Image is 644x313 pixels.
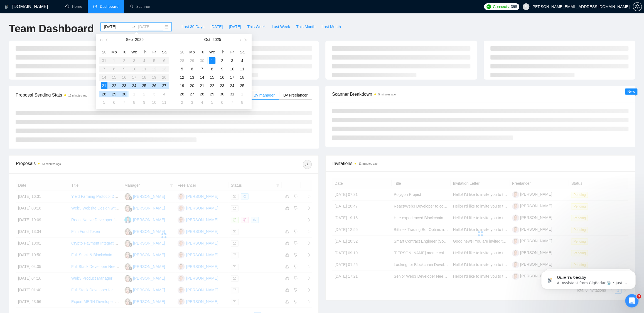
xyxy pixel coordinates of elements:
th: Su [99,48,109,56]
td: 2025-10-07 [197,65,207,73]
time: 5 minutes ago [378,93,396,96]
button: Emoji picker [18,182,22,187]
td: 2025-10-28 [197,90,207,98]
div: 23 [219,82,225,89]
td: 2025-10-27 [187,90,197,98]
div: 8 [209,66,215,72]
div: 21 [101,82,107,89]
div: Нажаль не допомогло [52,32,107,44]
td: 2025-10-05 [177,65,187,73]
td: 2025-10-17 [227,73,237,82]
td: 2025-11-08 [237,98,247,107]
button: setting [633,2,642,11]
td: 2025-09-23 [119,82,129,90]
div: У сапорт команди сьогодні вихідний, перепрошуємо за незручності 🙏 [9,101,87,112]
div: Доброго дня, [PERSON_NAME] передали 🙏 [4,79,91,97]
div: Нажаль не допомогло [57,35,102,41]
div: 7 [229,99,235,106]
td: 2025-10-20 [187,82,197,90]
button: This Month [293,22,318,31]
span: dashboard [93,4,97,8]
td: 2025-10-21 [197,82,207,90]
td: 2025-10-05 [99,98,109,107]
span: This Week [247,24,266,30]
th: We [129,48,139,56]
div: 6 [219,99,225,106]
td: 2025-10-03 [227,56,237,65]
td: 2025-10-23 [217,82,227,90]
input: Start date [104,24,129,30]
div: Proposals [16,160,164,169]
div: 22 [209,82,215,89]
button: Home [87,2,98,13]
td: 2025-10-29 [207,90,217,98]
td: 2025-10-30 [217,90,227,98]
span: [DATE] [210,24,223,30]
div: 17 [229,74,235,81]
th: Fr [227,48,237,56]
td: 2025-11-03 [187,98,197,107]
div: dmitry.lobachov@osambit.com says… [4,45,107,66]
span: [DATE] [229,24,241,30]
div: 5 [101,99,107,106]
div: Dima says… [4,115,107,168]
div: 6 [111,99,117,106]
div: 1 [209,57,215,64]
td: 2025-10-10 [227,65,237,73]
b: [PERSON_NAME] [24,68,55,72]
td: 2025-10-11 [159,98,169,107]
div: [PERSON_NAME], перевірте будь ласка у себе: [4,115,91,164]
img: logo [5,3,9,11]
th: Tu [197,48,207,56]
div: 9 [219,66,225,72]
th: Th [217,48,227,56]
th: Fr [149,48,159,56]
td: 2025-10-10 [149,98,159,107]
div: 8 [131,99,137,106]
a: searchScanner [130,4,150,9]
button: [DATE] [207,22,226,31]
span: New [627,89,635,94]
td: 2025-10-09 [217,65,227,73]
div: Dima says… [4,66,107,79]
span: By Freelancer [283,93,308,97]
div: 21 [199,82,205,89]
h1: Team Dashboard [9,22,94,35]
span: 398 [511,4,517,10]
button: Sep [126,34,133,45]
div: 4 [161,91,168,97]
td: 2025-10-14 [197,73,207,82]
div: 29 [209,91,215,97]
time: 13 minutes ago [68,94,87,97]
div: [PERSON_NAME], перевірте будь ласка у себе: [9,119,87,130]
div: 25 [141,82,148,89]
div: У сапорт команди сьогодні вихідний, перепрошуємо за незручності 🙏 [4,97,91,115]
span: Last 30 Days [181,24,204,30]
span: to [131,24,136,29]
div: 30 [199,57,205,64]
input: End date [138,24,163,30]
span: swap-right [131,24,136,29]
td: 2025-10-18 [237,73,247,82]
span: Invitations [332,160,628,167]
span: user [524,5,528,9]
div: 10 [151,99,158,106]
div: 5 [209,99,215,106]
td: 2025-10-02 [139,90,149,98]
span: Connects: [493,4,510,10]
td: 2025-10-01 [129,90,139,98]
div: joined the conversation [24,68,95,73]
td: 2025-09-25 [139,82,149,90]
img: Profile image for Dima [16,3,25,12]
td: 2025-10-04 [237,56,247,65]
div: 5 [179,66,185,72]
time: 13 minutes ago [42,162,61,166]
td: 2025-11-07 [227,98,237,107]
td: 2025-11-05 [207,98,217,107]
th: Sa [237,48,247,56]
div: 28 [101,91,107,97]
td: 2025-10-06 [109,98,119,107]
td: 2025-10-08 [207,65,217,73]
div: 26 [179,91,185,97]
td: 2025-10-11 [237,65,247,73]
